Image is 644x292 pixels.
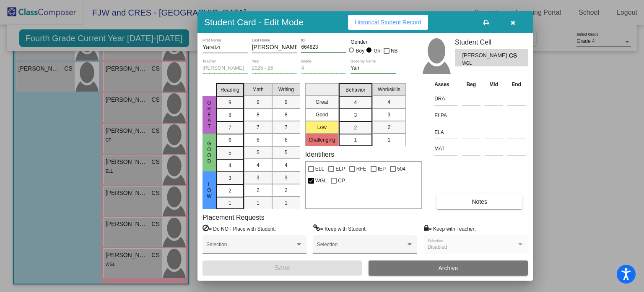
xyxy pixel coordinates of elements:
[338,176,345,186] span: CP
[313,224,367,233] label: = Keep with Student:
[354,111,357,119] span: 3
[483,80,505,89] th: Mid
[203,260,362,276] button: Save
[257,199,260,207] span: 1
[434,126,457,139] input: assessment
[229,199,231,207] span: 1
[462,60,503,66] span: WGL
[351,66,396,71] input: goes by name
[462,51,509,60] span: [PERSON_NAME]
[285,136,288,144] span: 6
[354,136,357,144] span: 1
[257,187,260,194] span: 2
[356,164,366,174] span: RFE
[203,66,248,71] input: teacher
[285,124,288,131] span: 7
[229,111,231,119] span: 8
[354,99,357,106] span: 4
[205,100,213,129] span: Great
[229,162,231,169] span: 4
[275,264,290,271] span: Save
[315,164,324,174] span: ELL
[373,47,382,55] div: Girl
[301,66,346,71] input: grade
[257,161,260,169] span: 4
[285,187,288,194] span: 2
[203,213,265,221] label: Placement Requests
[455,38,528,46] h3: Student Cell
[285,161,288,169] span: 4
[229,124,231,132] span: 7
[257,136,260,144] span: 6
[345,86,365,94] span: Behavior
[285,149,288,156] span: 5
[505,80,528,89] th: End
[335,164,345,174] span: ELP
[369,260,528,276] button: Archive
[387,111,390,118] span: 3
[424,224,476,233] label: = Keep with Teacher:
[257,149,260,156] span: 5
[229,187,231,195] span: 2
[229,149,231,157] span: 5
[229,99,231,106] span: 9
[257,174,260,182] span: 3
[356,47,365,55] div: Boy
[252,66,297,71] input: year
[387,124,390,131] span: 2
[204,17,304,27] h3: Student Card - Edit Mode
[436,194,522,209] button: Notes
[378,164,386,174] span: IEP
[301,45,346,50] input: Enter ID
[305,150,334,158] label: Identifiers
[434,142,457,155] input: assessment
[257,111,260,118] span: 8
[472,198,487,205] span: Notes
[387,98,390,106] span: 4
[354,124,357,132] span: 2
[397,164,405,174] span: 504
[285,111,288,118] span: 8
[205,141,213,164] span: Good
[285,174,288,182] span: 3
[348,15,428,30] button: Historical Student Record
[439,265,458,271] span: Archive
[434,109,457,122] input: assessment
[378,86,400,93] span: Workskills
[387,136,390,144] span: 1
[203,224,276,233] label: = Do NOT Place with Student:
[205,182,213,199] span: Low
[285,98,288,106] span: 9
[315,176,327,186] span: WGL
[351,38,396,46] mat-label: Gender
[229,137,231,144] span: 6
[252,86,264,93] span: Math
[428,244,447,250] span: Disabled
[460,80,483,89] th: Beg
[221,86,239,94] span: Reading
[432,80,460,89] th: Asses
[229,174,231,182] span: 3
[355,19,421,26] span: Historical Student Record
[285,199,288,207] span: 1
[434,92,457,105] input: assessment
[278,86,294,93] span: Writing
[509,51,521,60] span: CS
[257,98,260,106] span: 9
[391,46,398,56] span: NB
[257,124,260,131] span: 7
